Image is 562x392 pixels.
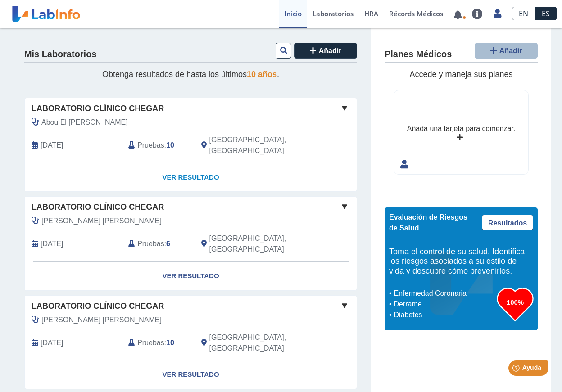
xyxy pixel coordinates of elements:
div: : [122,233,194,255]
a: Ver Resultado [25,360,357,389]
a: ES [535,7,557,20]
div: : [122,332,194,354]
a: EN [512,7,535,20]
span: Rodriguez Rodriguez, Roselis [41,315,162,325]
span: Añadir [319,47,342,54]
span: Obtenga resultados de hasta los últimos . [102,70,279,79]
span: 10 años [247,70,277,79]
span: Laboratorio Clínico Chegar [32,300,164,312]
b: 6 [166,240,170,248]
span: Añadir [499,47,522,54]
button: Añadir [294,43,357,59]
span: Laboratorio Clínico Chegar [32,201,164,213]
span: HRA [364,9,378,18]
span: Pruebas [137,338,164,348]
div: : [122,135,194,156]
a: Ver Resultado [25,163,357,192]
span: Laboratorio Clínico Chegar [32,103,164,115]
li: Enfermedad Coronaria [391,288,497,299]
span: Pruebas [137,140,164,151]
span: Pruebas [137,239,164,249]
span: 2025-07-16 [41,239,63,249]
span: Carrion Olmeda, Carly [41,216,162,226]
span: Rio Grande, PR [209,135,309,156]
div: Añada una tarjeta para comenzar. [407,123,515,134]
h5: Toma el control de su salud. Identifica los riesgos asociados a su estilo de vida y descubre cómo... [389,247,533,276]
b: 10 [166,141,174,149]
span: Abou El Hossen, Jamil [41,117,128,128]
span: Accede y maneja sus planes [409,70,512,79]
h4: Mis Laboratorios [24,49,96,60]
iframe: Help widget launcher [482,357,552,382]
a: Ver Resultado [25,262,357,290]
b: 10 [166,339,174,347]
h4: Planes Médicos [385,49,452,60]
span: Evaluación de Riesgos de Salud [389,213,467,232]
span: Rio Grande, PR [209,233,309,255]
h3: 100% [497,297,533,308]
button: Añadir [475,43,538,59]
span: 2025-06-24 [41,338,63,348]
li: Derrame [391,299,497,310]
span: Rio Grande, PR [209,332,309,354]
li: Diabetes [391,310,497,320]
a: Resultados [482,215,533,230]
span: 2025-08-27 [41,140,63,151]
